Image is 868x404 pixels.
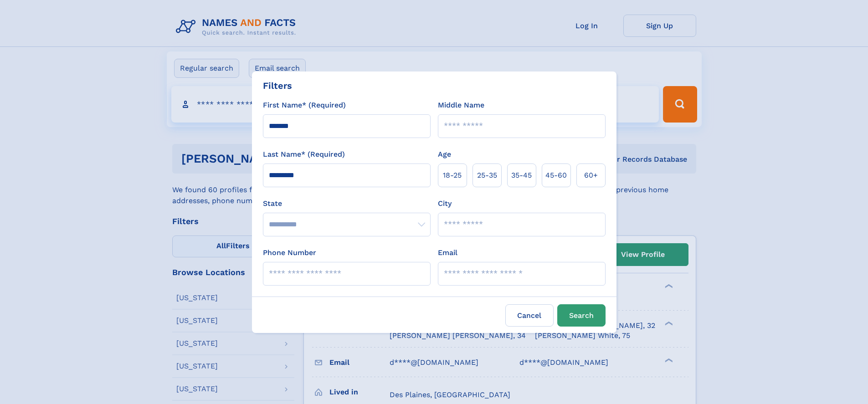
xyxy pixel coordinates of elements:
span: 25‑35 [477,170,497,181]
label: City [438,198,452,209]
span: 18‑25 [443,170,462,181]
span: 45‑60 [545,170,567,181]
label: State [263,198,431,209]
label: Phone Number [263,247,316,258]
span: 60+ [584,170,598,181]
label: Middle Name [438,100,484,111]
div: Filters [263,79,292,92]
label: Last Name* (Required) [263,149,345,160]
label: Email [438,247,457,258]
label: First Name* (Required) [263,100,346,111]
span: 35‑45 [511,170,532,181]
button: Search [557,304,606,327]
label: Cancel [505,304,554,327]
label: Age [438,149,451,160]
